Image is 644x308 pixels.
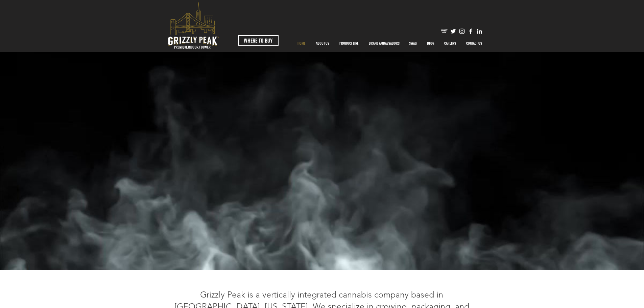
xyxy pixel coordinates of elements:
p: SWAG [406,35,420,52]
a: ABOUT US [311,35,334,52]
img: Instagram [458,28,466,35]
a: CAREERS [439,35,461,52]
span: WHERE TO BUY [244,37,272,44]
a: WHERE TO BUY [238,35,279,46]
nav: Site [292,35,487,52]
p: PRODUCT LINE [336,35,362,52]
img: Facebook [467,28,474,35]
ul: Social Bar [441,28,483,35]
div: Your Video Title Video Player [125,52,512,270]
p: HOME [294,35,309,52]
img: weedmaps [441,28,448,35]
svg: premium-indoor-flower [168,2,219,49]
a: BLOG [422,35,439,52]
img: Twitter [450,28,457,35]
p: CAREERS [441,35,459,52]
p: ABOUT US [312,35,333,52]
img: Likedin [476,28,483,35]
p: BRAND AMBASSADORS [365,35,403,52]
p: CONTACT US [463,35,485,52]
a: HOME [292,35,311,52]
p: BLOG [424,35,438,52]
a: PRODUCT LINE [334,35,364,52]
a: SWAG [404,35,422,52]
a: CONTACT US [461,35,487,52]
div: BRAND AMBASSADORS [364,35,404,52]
